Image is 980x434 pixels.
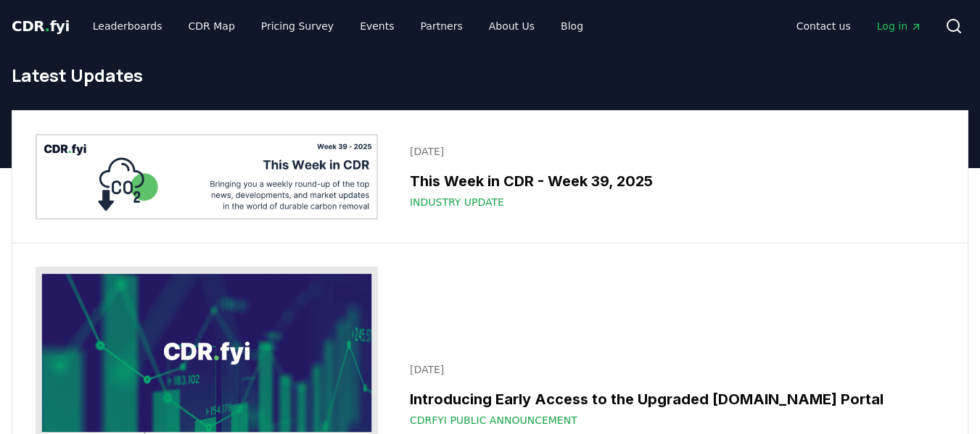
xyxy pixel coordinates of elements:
[36,134,378,220] img: This Week in CDR - Week 39, 2025 blog post image
[401,135,944,218] a: [DATE]This Week in CDR - Week 39, 2025Industry Update
[12,16,70,36] a: CDR.fyi
[410,195,504,209] span: Industry Update
[410,170,936,192] h3: This Week in CDR - Week 39, 2025
[81,13,595,39] nav: Main
[410,144,936,159] p: [DATE]
[12,17,70,35] span: CDR fyi
[45,17,50,35] span: .
[410,362,936,377] p: [DATE]
[81,13,174,39] a: Leaderboards
[410,413,577,427] span: CDRfyi Public Announcement
[410,388,936,410] h3: Introducing Early Access to the Upgraded [DOMAIN_NAME] Portal
[250,13,345,39] a: Pricing Survey
[785,13,934,39] nav: Main
[477,13,546,39] a: About Us
[877,19,922,33] span: Log in
[785,13,862,39] a: Contact us
[177,13,247,39] a: CDR Map
[865,13,934,39] a: Log in
[409,13,474,39] a: Partners
[12,64,968,87] h1: Latest Updates
[549,13,595,39] a: Blog
[348,13,405,39] a: Events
